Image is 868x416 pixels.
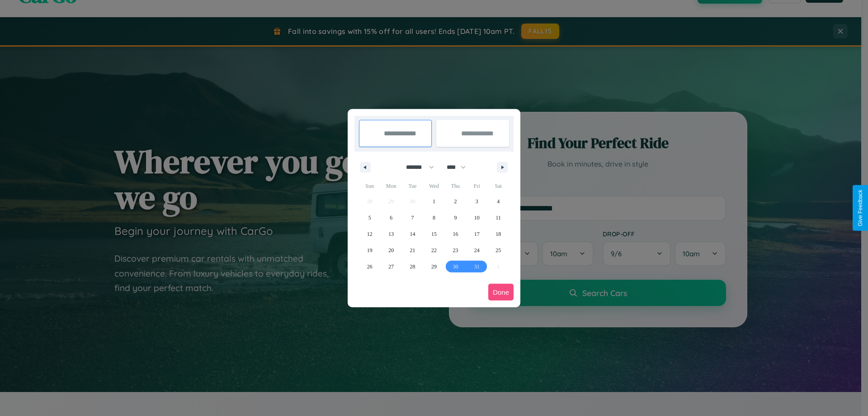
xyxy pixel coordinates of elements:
[474,258,480,275] span: 31
[380,179,401,193] span: Mon
[423,242,444,258] button: 22
[402,226,423,242] button: 14
[488,210,509,226] button: 11
[431,226,437,242] span: 15
[402,258,423,275] button: 28
[402,242,423,258] button: 21
[857,190,863,226] div: Give Feedback
[367,226,373,242] span: 12
[474,210,480,226] span: 10
[454,210,457,226] span: 9
[423,210,444,226] button: 8
[423,226,444,242] button: 15
[388,258,394,275] span: 27
[497,193,500,210] span: 4
[411,210,414,226] span: 7
[445,179,466,193] span: Thu
[410,258,415,275] span: 28
[388,242,394,258] span: 20
[423,258,444,275] button: 29
[410,242,415,258] span: 21
[453,258,458,275] span: 30
[488,179,509,193] span: Sat
[488,284,514,301] button: Done
[380,258,401,275] button: 27
[359,210,380,226] button: 5
[402,210,423,226] button: 7
[433,193,435,210] span: 1
[368,210,371,226] span: 5
[445,193,466,210] button: 2
[431,242,437,258] span: 22
[445,210,466,226] button: 9
[488,193,509,210] button: 4
[445,258,466,275] button: 30
[445,242,466,258] button: 23
[410,226,415,242] span: 14
[380,210,401,226] button: 6
[380,242,401,258] button: 20
[466,179,487,193] span: Fri
[466,226,487,242] button: 17
[474,226,480,242] span: 17
[380,226,401,242] button: 13
[476,193,478,210] span: 3
[495,210,501,226] span: 11
[388,226,394,242] span: 13
[453,242,458,258] span: 23
[445,226,466,242] button: 16
[474,242,480,258] span: 24
[488,226,509,242] button: 18
[495,226,501,242] span: 18
[495,242,501,258] span: 25
[359,179,380,193] span: Sun
[367,258,373,275] span: 26
[390,210,392,226] span: 6
[433,210,435,226] span: 8
[466,193,487,210] button: 3
[466,258,487,275] button: 31
[359,242,380,258] button: 19
[359,258,380,275] button: 26
[359,226,380,242] button: 12
[466,242,487,258] button: 24
[367,242,373,258] span: 19
[453,226,458,242] span: 16
[402,179,423,193] span: Tue
[466,210,487,226] button: 10
[488,242,509,258] button: 25
[454,193,457,210] span: 2
[431,258,437,275] span: 29
[423,193,444,210] button: 1
[423,179,444,193] span: Wed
